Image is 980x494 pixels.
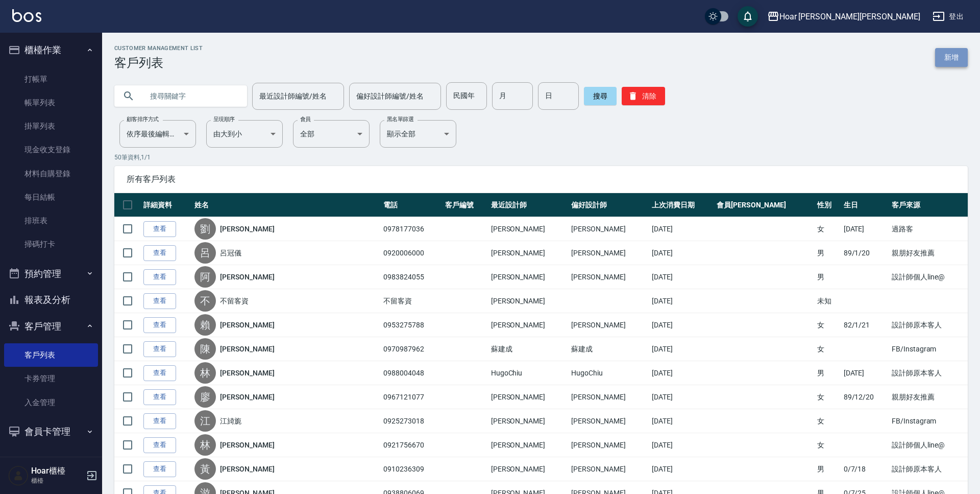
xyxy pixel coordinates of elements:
[622,87,665,105] button: 清除
[815,433,841,457] td: 女
[649,409,714,433] td: [DATE]
[889,433,968,457] td: 設計師個人line@
[4,162,98,185] a: 材料自購登錄
[206,120,283,148] div: 由大到小
[889,217,968,241] td: 過路客
[488,289,569,313] td: [PERSON_NAME]
[815,337,841,361] td: 女
[488,361,569,385] td: HugoChiu
[12,9,41,22] img: Logo
[220,344,274,354] a: [PERSON_NAME]
[889,457,968,481] td: 設計師原本客人
[220,416,241,426] a: 江旑旎
[488,337,569,361] td: 蘇建成
[143,317,176,333] a: 查看
[569,337,649,361] td: 蘇建成
[649,217,714,241] td: [DATE]
[381,265,443,289] td: 0983824055
[220,368,274,378] a: [PERSON_NAME]
[889,385,968,409] td: 親朋好友推薦
[815,241,841,265] td: 男
[649,385,714,409] td: [DATE]
[194,242,216,264] div: 呂
[114,153,968,162] p: 50 筆資料, 1 / 1
[649,313,714,337] td: [DATE]
[194,386,216,408] div: 廖
[488,241,569,265] td: [PERSON_NAME]
[381,433,443,457] td: 0921756670
[194,410,216,432] div: 江
[300,115,311,123] label: 會員
[488,217,569,241] td: [PERSON_NAME]
[815,289,841,313] td: 未知
[220,464,274,474] a: [PERSON_NAME]
[220,296,249,306] a: 不留客資
[488,433,569,457] td: [PERSON_NAME]
[127,115,159,123] label: 顧客排序方式
[889,337,968,361] td: FB/Instagram
[31,466,83,476] h5: Hoar櫃檯
[4,391,98,414] a: 入金管理
[649,433,714,457] td: [DATE]
[841,313,889,337] td: 82/1/21
[143,365,176,381] a: 查看
[220,224,274,234] a: [PERSON_NAME]
[143,389,176,405] a: 查看
[488,457,569,481] td: [PERSON_NAME]
[569,385,649,409] td: [PERSON_NAME]
[220,440,274,450] a: [PERSON_NAME]
[220,320,274,330] a: [PERSON_NAME]
[4,343,98,367] a: 客戶列表
[4,37,98,63] button: 櫃檯作業
[4,67,98,91] a: 打帳單
[192,193,381,217] th: 姓名
[4,418,98,445] button: 會員卡管理
[381,289,443,313] td: 不留客資
[4,91,98,114] a: 帳單列表
[815,457,841,481] td: 男
[841,217,889,241] td: [DATE]
[569,433,649,457] td: [PERSON_NAME]
[841,457,889,481] td: 0/7/18
[714,193,815,217] th: 會員[PERSON_NAME]
[194,218,216,240] div: 劉
[4,261,98,287] button: 預約管理
[114,56,203,70] h3: 客戶列表
[4,209,98,232] a: 排班表
[935,48,968,67] a: 新增
[889,409,968,433] td: FB/Instagram
[569,409,649,433] td: [PERSON_NAME]
[649,337,714,361] td: [DATE]
[488,409,569,433] td: [PERSON_NAME]
[4,313,98,340] button: 客戶管理
[194,458,216,480] div: 黃
[569,193,649,217] th: 偏好設計師
[119,120,196,148] div: 依序最後編輯時間
[649,289,714,313] td: [DATE]
[889,193,968,217] th: 客戶來源
[815,313,841,337] td: 女
[569,241,649,265] td: [PERSON_NAME]
[889,265,968,289] td: 設計師個人line@
[381,241,443,265] td: 0920006000
[928,7,968,26] button: 登出
[194,434,216,456] div: 林
[649,457,714,481] td: [DATE]
[4,114,98,138] a: 掛單列表
[143,245,176,261] a: 查看
[381,409,443,433] td: 0925273018
[815,265,841,289] td: 男
[194,290,216,312] div: 不
[143,269,176,285] a: 查看
[569,361,649,385] td: HugoChiu
[4,367,98,390] a: 卡券管理
[889,241,968,265] td: 親朋好友推薦
[143,437,176,453] a: 查看
[488,265,569,289] td: [PERSON_NAME]
[381,217,443,241] td: 0978177036
[143,221,176,237] a: 查看
[143,413,176,429] a: 查看
[213,115,235,123] label: 呈現順序
[194,362,216,384] div: 林
[569,217,649,241] td: [PERSON_NAME]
